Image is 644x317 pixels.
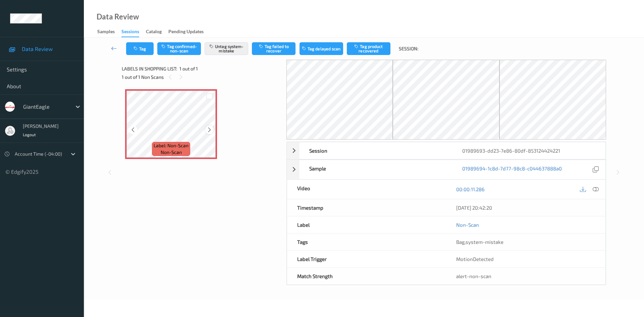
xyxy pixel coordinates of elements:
[287,251,446,267] div: Label Trigger
[456,239,503,245] span: ,
[121,28,139,37] div: Sessions
[452,142,605,159] div: 01989693-dd23-7e86-80df-853124424221
[456,239,465,245] span: Bag
[287,142,606,159] div: Session01989693-dd23-7e86-80df-853124424221
[97,28,115,37] div: Samples
[252,42,296,55] button: Tag failed to recover
[399,45,418,52] span: Session:
[168,28,204,37] div: Pending Updates
[287,160,606,179] div: Sample01989694-1c8d-7d77-98c8-c044637888a0
[466,239,503,245] span: system-mistake
[157,42,201,55] button: Tag confirmed-non-scan
[456,204,595,211] div: [DATE] 20:42:20
[287,199,446,216] div: Timestamp
[456,186,485,193] a: 00:00:11.286
[287,268,446,284] div: Match Strength
[446,251,605,267] div: MotionDetected
[168,27,210,37] a: Pending Updates
[122,73,282,81] div: 1 out of 1 Non Scans
[462,165,562,174] a: 01989694-1c8d-7d77-98c8-c044637888a0
[456,221,479,228] a: Non-Scan
[347,42,390,55] button: Tag product recovered
[179,65,198,72] span: 1 out of 1
[287,180,446,199] div: Video
[205,42,248,55] button: Untag system-mistake
[97,13,139,20] div: Data Review
[161,149,182,156] span: non-scan
[287,216,446,233] div: Label
[126,42,154,55] button: Tag
[122,65,177,72] span: Labels in shopping list:
[299,160,452,179] div: Sample
[146,28,162,37] div: Catalog
[146,27,168,37] a: Catalog
[299,142,452,159] div: Session
[287,233,446,250] div: Tags
[97,27,121,37] a: Samples
[456,273,595,279] div: alert-non-scan
[121,27,146,37] a: Sessions
[154,142,189,149] span: Label: Non-Scan
[300,42,343,55] button: Tag delayed scan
